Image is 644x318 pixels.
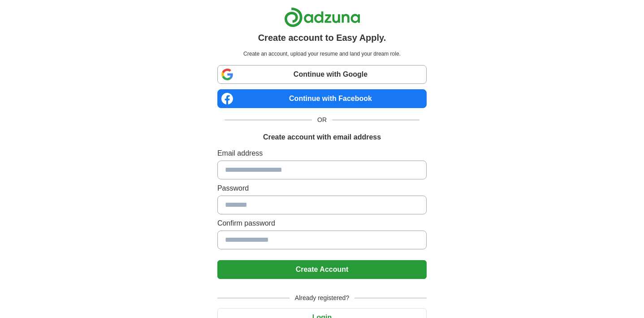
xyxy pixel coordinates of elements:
a: Continue with Google [217,65,427,84]
label: Confirm password [217,218,427,229]
a: Continue with Facebook [217,89,427,108]
h1: Create account to Easy Apply. [258,31,386,44]
h1: Create account with email address [263,132,381,143]
span: OR [312,115,332,125]
p: Create an account, upload your resume and land your dream role. [219,50,425,58]
img: Adzuna logo [284,7,360,27]
label: Email address [217,148,427,159]
span: Already registered? [290,293,354,303]
label: Password [217,183,427,194]
button: Create Account [217,260,427,279]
